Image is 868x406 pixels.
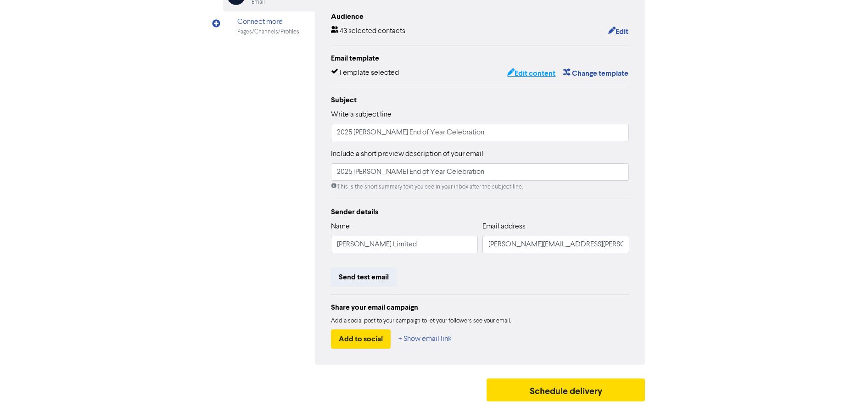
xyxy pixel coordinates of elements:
[331,11,629,22] div: Audience
[223,11,315,41] div: Connect morePages/Channels/Profiles
[482,221,526,232] label: Email address
[237,17,299,28] div: Connect more
[822,362,868,406] iframe: Chat Widget
[331,221,350,232] label: Name
[331,67,399,79] div: Template selected
[237,28,299,36] div: Pages/Channels/Profiles
[331,329,391,349] button: Add to social
[331,317,629,326] div: Add a social post to your campaign to let your followers see your email.
[608,26,629,38] button: Edit
[331,183,629,191] div: This is the short summary text you see in your inbox after the subject line.
[331,149,483,160] label: Include a short preview description of your email
[331,206,629,217] div: Sender details
[331,267,397,287] button: Send test email
[331,95,629,106] div: Subject
[487,378,645,401] button: Schedule delivery
[331,26,405,38] div: 43 selected contacts
[331,109,392,120] label: Write a subject line
[331,53,629,64] div: Email template
[507,67,556,79] button: Edit content
[331,302,629,313] div: Share your email campaign
[563,67,629,79] button: Change template
[398,329,452,349] button: + Show email link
